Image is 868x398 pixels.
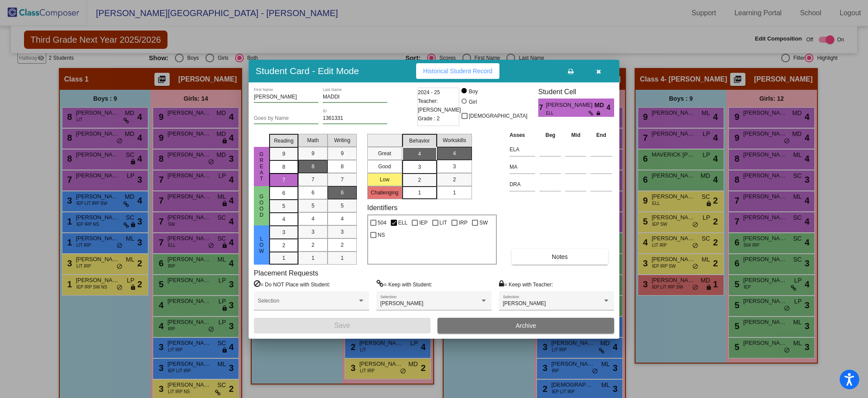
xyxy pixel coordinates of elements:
span: Archive [516,322,536,329]
button: Historical Student Record [416,63,499,79]
span: 8 [341,163,344,170]
span: 6 [341,189,344,197]
span: Low [258,236,266,254]
span: 5 [311,202,314,210]
input: assessment [509,160,535,173]
span: Save [334,322,350,329]
th: Beg [537,130,563,140]
span: 7 [282,176,285,184]
span: 2 [311,241,314,249]
h3: Student Cell [538,88,614,96]
span: 9 [341,150,344,157]
span: Teacher: [PERSON_NAME] [418,97,461,114]
span: Behavior [409,137,430,145]
span: Workskills [443,136,466,144]
span: Reading [274,137,294,145]
span: 4 [418,150,421,158]
span: [PERSON_NAME] [503,300,546,306]
span: 3 [341,228,344,236]
span: 7 [311,176,314,184]
span: 6 [311,189,314,197]
label: = Keep with Student: [376,280,432,289]
span: 2 [341,241,344,249]
span: Notes [552,253,568,260]
span: 4 [341,215,344,223]
span: NS [378,230,385,240]
button: Save [254,318,431,333]
th: Asses [507,130,537,140]
span: Math [307,136,319,144]
span: 9 [311,150,314,157]
span: Grade : 2 [418,114,440,123]
span: [PERSON_NAME] [380,300,424,306]
label: = Do NOT Place with Student: [254,280,330,289]
span: 7 [341,176,344,184]
span: Historical Student Record [423,68,492,75]
span: IEP [419,218,427,228]
input: assessment [509,143,535,156]
span: 5 [282,202,285,210]
span: 6 [282,189,285,197]
label: Identifiers [367,204,397,212]
div: Boy [468,88,478,95]
span: 2024 - 25 [418,88,440,97]
span: 2 [418,176,421,184]
span: [PERSON_NAME] [546,101,594,110]
span: 1 [418,189,421,197]
span: MD [595,101,607,110]
input: assessment [509,178,535,191]
span: 1 [311,254,314,262]
div: Girl [468,98,477,106]
span: 2 [453,176,456,184]
button: Archive [437,318,614,333]
span: 8 [282,163,285,171]
label: = Keep with Teacher: [499,280,553,289]
button: Notes [512,249,608,265]
h3: Student Card - Edit Mode [256,65,359,76]
span: 3 [418,163,421,171]
span: LIT [440,218,447,228]
th: End [588,130,614,140]
span: 4 [607,102,614,113]
span: ELL [546,110,588,116]
span: [DEMOGRAPHIC_DATA] [469,111,527,121]
span: 9 [282,150,285,158]
span: 4 [453,150,456,157]
input: goes by name [254,116,318,122]
span: 7 [538,102,546,113]
th: Mid [563,130,588,140]
span: 5 [341,202,344,210]
span: 3 [453,163,456,170]
span: IRP [459,218,468,228]
span: 3 [311,228,314,236]
span: 8 [311,163,314,170]
span: 1 [282,254,285,262]
span: 1 [453,189,456,197]
span: 2 [282,242,285,249]
span: Good [258,194,266,218]
span: ELL [398,218,407,228]
span: 1 [341,254,344,262]
span: 3 [282,228,285,236]
span: Great [258,151,266,182]
input: Enter ID [323,116,387,122]
span: 4 [282,215,285,223]
label: Placement Requests [254,269,318,277]
span: Writing [334,136,350,144]
span: 4 [311,215,314,223]
span: SW [479,218,488,228]
span: 504 [378,218,386,228]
